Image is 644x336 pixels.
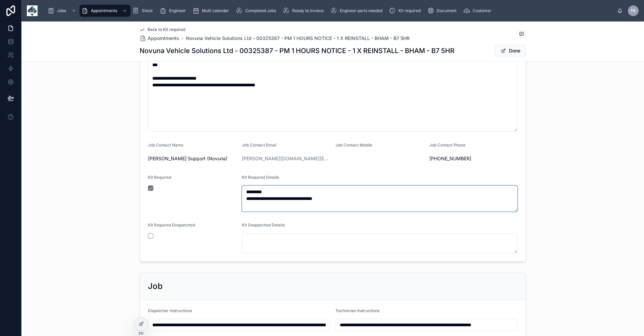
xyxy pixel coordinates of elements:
[242,155,330,162] a: [PERSON_NAME][DOMAIN_NAME][EMAIL_ADDRESS][DOMAIN_NAME]
[281,5,328,17] a: Ready to invoice
[148,175,171,180] span: Kit Required
[46,5,79,17] a: Jobs
[142,8,153,13] span: Stock
[191,5,234,17] a: Multi calendar
[202,8,229,13] span: Multi calendar
[473,8,491,13] span: Customer
[140,27,185,32] a: Back to Kit required
[158,5,191,17] a: Engineer
[169,8,186,13] span: Engineer
[148,222,195,227] span: Kit Required Despatched
[140,35,179,42] a: Appointments
[429,142,466,148] span: Job Contact Phone
[57,8,66,13] span: Jobs
[79,5,130,17] a: Appointments
[398,8,421,13] span: Kit required
[148,308,192,313] span: Dispatcher Instructions
[234,5,281,17] a: Completed Jobs
[425,5,461,17] a: Document
[148,281,163,292] h2: Job
[91,8,117,13] span: Appointments
[242,222,285,227] span: Kit Despatched Details
[186,35,410,42] a: Novuna Vehicle Solutions Ltd - 00325387 - PM 1 HOURS NOTICE - 1 X REINSTALL - BHAM - B7 5HR
[292,8,324,13] span: Ready to invoice
[245,8,276,13] span: Completed Jobs
[242,175,279,180] span: Kit Required Details
[328,5,387,17] a: Engineer parts needed
[148,35,179,42] span: Appointments
[242,142,276,148] span: Job Contact Email
[461,5,496,17] a: Customer
[335,142,372,148] span: Job Contact Mobile
[27,5,38,16] img: App logo
[148,27,185,32] span: Back to Kit required
[140,46,454,55] h1: Novuna Vehicle Solutions Ltd - 00325387 - PM 1 HOURS NOTICE - 1 X REINSTALL - BHAM - B7 5HR
[437,8,457,13] span: Document
[495,45,526,57] button: Done
[387,5,425,17] a: Kit required
[130,5,158,17] a: Stock
[631,8,636,13] span: FA
[340,8,382,13] span: Engineer parts needed
[148,155,236,162] span: [PERSON_NAME] Support (Novuna)
[335,308,379,313] span: Technician Instructions
[148,142,183,148] span: Job Contact Name
[43,3,617,18] div: scrollable content
[429,155,518,162] span: [PHONE_NUMBER]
